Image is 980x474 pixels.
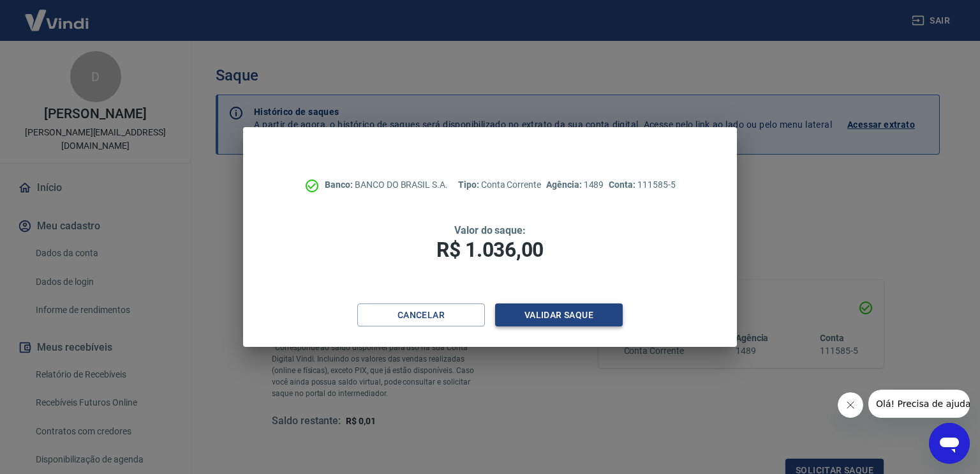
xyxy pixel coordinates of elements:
[436,238,544,262] span: R$ 1.036,00
[458,180,481,190] span: Tipo:
[609,180,637,190] span: Conta:
[868,390,970,418] iframe: Mensagem da empresa
[546,180,584,190] span: Agência:
[8,9,107,19] span: Olá! Precisa de ajuda?
[929,423,970,464] iframe: Botão para abrir a janela de mensagens
[458,178,541,192] p: Conta Corrente
[357,303,485,327] button: Cancelar
[325,178,448,192] p: BANCO DO BRASIL S.A.
[609,178,675,192] p: 111585-5
[325,180,355,190] span: Banco:
[454,224,526,236] span: Valor do saque:
[838,392,863,418] iframe: Fechar mensagem
[495,303,623,327] button: Validar saque
[546,178,604,192] p: 1489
